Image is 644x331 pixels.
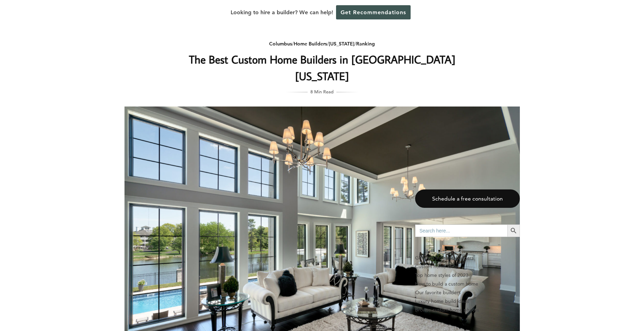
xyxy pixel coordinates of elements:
a: Get Recommendations [336,5,411,19]
h1: The Best Custom Home Builders in [GEOGRAPHIC_DATA] [US_STATE] [184,51,461,84]
div: / / / [184,40,461,48]
a: Columbus [269,41,292,47]
span: 8 Min Read [310,88,334,95]
a: Home Builders [294,41,327,47]
a: Ranking [356,41,375,47]
a: [US_STATE] [329,41,354,47]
